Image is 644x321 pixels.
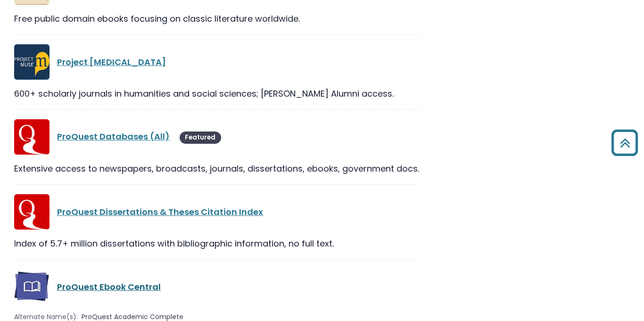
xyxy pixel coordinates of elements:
[57,281,161,293] a: ProQuest Ebook Central
[14,237,421,250] div: Index of 5.7+ million dissertations with bibliographic information, no full text.
[608,134,642,151] a: Back to Top
[14,162,421,175] div: Extensive access to newspapers, broadcasts, journals, dissertations, ebooks, government docs.
[180,132,221,144] span: Featured
[57,56,166,68] a: Project [MEDICAL_DATA]
[14,87,421,100] div: 600+ scholarly journals in humanities and social sciences; [PERSON_NAME] Alumni access.
[57,206,263,218] a: ProQuest Dissertations & Theses Citation Index
[57,131,170,142] a: ProQuest Databases (All)
[14,12,421,25] div: Free public domain ebooks focusing on classic literature worldwide.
